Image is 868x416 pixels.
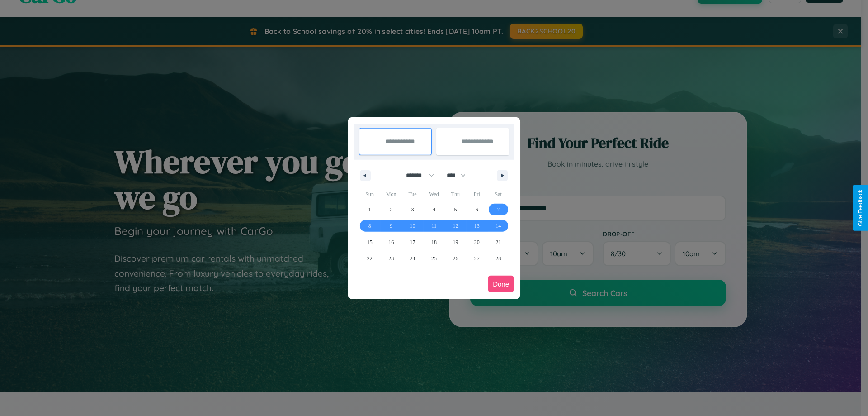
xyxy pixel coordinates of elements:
[431,218,437,234] span: 11
[466,201,487,218] button: 6
[466,187,487,201] span: Fri
[410,250,415,267] span: 24
[453,234,458,250] span: 19
[476,201,478,218] span: 6
[474,234,480,250] span: 20
[410,234,415,250] span: 17
[359,187,380,201] span: Sun
[402,234,423,250] button: 17
[359,218,380,234] button: 8
[367,234,373,250] span: 15
[453,250,458,267] span: 26
[488,201,509,218] button: 7
[445,234,466,250] button: 19
[474,250,480,267] span: 27
[402,201,423,218] button: 3
[445,250,466,267] button: 26
[466,234,487,250] button: 20
[431,234,437,250] span: 18
[402,250,423,267] button: 24
[388,250,394,267] span: 23
[359,250,380,267] button: 22
[433,201,435,218] span: 4
[423,250,444,267] button: 25
[402,218,423,234] button: 10
[488,234,509,250] button: 21
[431,250,437,267] span: 25
[488,187,509,201] span: Sat
[488,276,514,292] button: Done
[423,218,444,234] button: 11
[423,187,444,201] span: Wed
[380,218,401,234] button: 9
[445,218,466,234] button: 12
[445,187,466,201] span: Thu
[488,250,509,267] button: 28
[453,218,458,234] span: 12
[359,234,380,250] button: 15
[454,201,457,218] span: 5
[495,218,501,234] span: 14
[380,250,401,267] button: 23
[857,190,863,226] div: Give Feedback
[367,250,373,267] span: 22
[423,234,444,250] button: 18
[466,218,487,234] button: 13
[423,201,444,218] button: 4
[390,218,392,234] span: 9
[488,218,509,234] button: 14
[474,218,480,234] span: 13
[402,187,423,201] span: Tue
[497,201,500,218] span: 7
[368,201,371,218] span: 1
[410,218,415,234] span: 10
[495,250,501,267] span: 28
[380,201,401,218] button: 2
[445,201,466,218] button: 5
[466,250,487,267] button: 27
[411,201,414,218] span: 3
[380,187,401,201] span: Mon
[495,234,501,250] span: 21
[380,234,401,250] button: 16
[359,201,380,218] button: 1
[388,234,394,250] span: 16
[368,218,371,234] span: 8
[390,201,392,218] span: 2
